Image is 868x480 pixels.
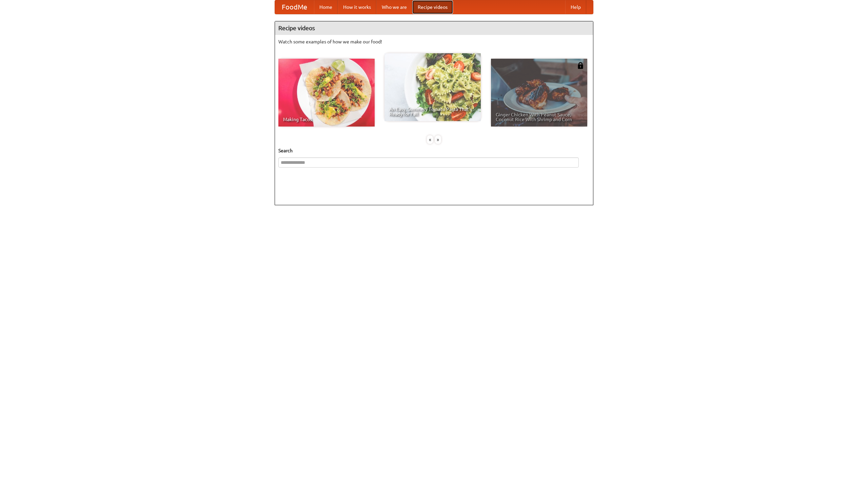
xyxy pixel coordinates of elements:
span: Making Tacos [283,117,370,122]
p: Watch some examples of how we make our food! [278,38,590,45]
a: FoodMe [275,0,314,14]
h4: Recipe videos [275,21,593,35]
a: An Easy, Summery Tomato Pasta That's Ready for Fall [384,53,481,121]
div: « [427,135,433,144]
a: Home [314,0,338,14]
a: Making Tacos [278,59,375,127]
div: » [435,135,441,144]
a: Who we are [376,0,412,14]
a: Recipe videos [412,0,453,14]
span: An Easy, Summery Tomato Pasta That's Ready for Fall [389,107,476,116]
a: How it works [338,0,376,14]
a: Help [565,0,586,14]
img: 483408.png [577,62,584,69]
h5: Search [278,147,590,154]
